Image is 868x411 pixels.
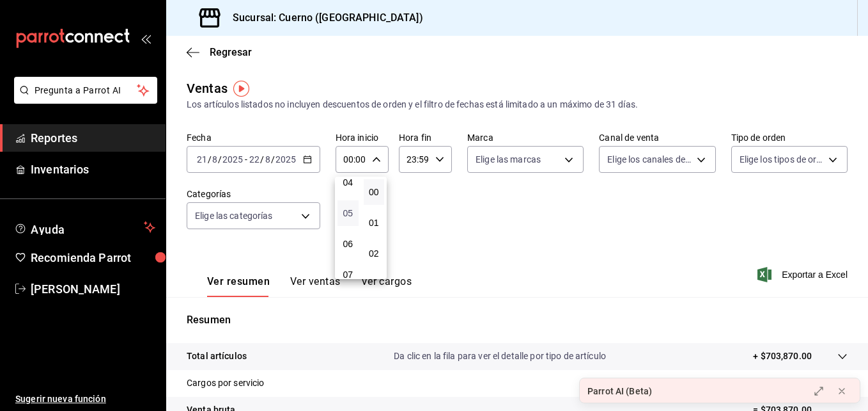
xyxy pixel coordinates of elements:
button: 02 [364,241,385,266]
span: 01 [371,218,377,228]
button: 00 [364,179,385,205]
img: Marcador de información sobre herramientas [233,81,249,97]
span: 05 [345,208,351,218]
div: Parrot AI (Beta) [587,385,652,398]
button: 07 [337,262,359,287]
button: 01 [364,210,385,236]
button: 06 [337,231,359,257]
button: 04 [337,170,359,195]
span: 00 [371,187,377,197]
span: 04 [345,177,351,188]
span: 02 [371,248,377,259]
span: 07 [345,270,351,280]
span: 06 [345,239,351,249]
button: 05 [337,200,359,226]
